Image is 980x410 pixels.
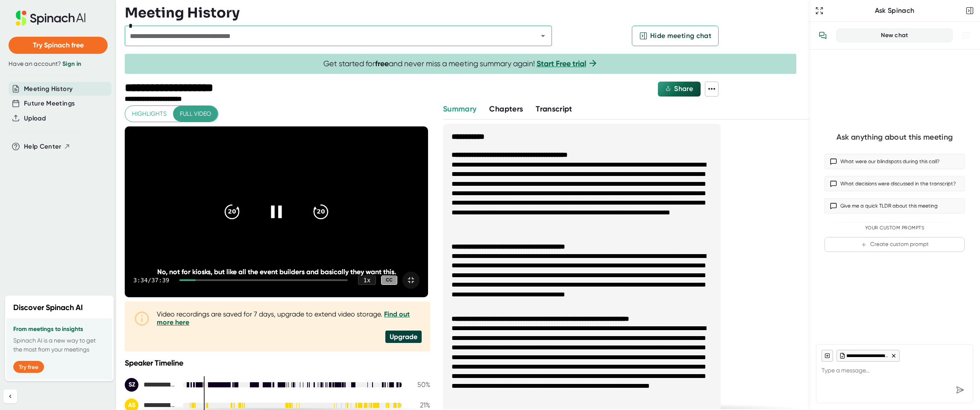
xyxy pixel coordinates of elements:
[674,85,693,93] span: Share
[814,27,831,44] button: View conversation history
[489,104,523,114] span: Chapters
[173,106,218,122] button: Full video
[33,41,84,49] span: Try Spinach free
[125,106,173,122] button: Highlights
[537,30,549,42] button: Open
[489,103,523,115] button: Chapters
[24,142,70,152] button: Help Center
[24,99,75,108] button: Future Meetings
[952,382,968,398] div: Send message
[824,225,965,231] div: Your Custom Prompts
[824,176,965,191] button: What decisions were discussed in the transcript?
[836,132,953,142] div: Ask anything about this meeting
[157,310,422,326] div: Video recordings are saved for 7 days, upgrade to extend video storage.
[824,154,965,169] button: What were our blindspots during this call?
[132,108,167,119] span: Highlights
[358,275,376,285] div: 1 x
[409,401,430,409] div: 21 %
[13,336,106,354] p: Spinach AI is a new way to get the most from your meetings
[180,108,211,119] span: Full video
[824,237,965,252] button: Create custom prompt
[536,103,572,115] button: Transcript
[650,31,711,41] span: Hide meeting chat
[842,32,947,39] div: New chat
[9,60,108,68] div: Have an account?
[62,60,81,67] a: Sign in
[825,6,964,15] div: Ask Spinach
[125,5,240,21] h3: Meeting History
[443,104,476,114] span: Summary
[125,378,138,392] div: SZ
[13,302,83,313] h2: Discover Spinach AI
[9,37,108,54] button: Try Spinach free
[443,103,476,115] button: Summary
[375,59,389,68] b: free
[24,142,62,152] span: Help Center
[125,378,176,392] div: Shirley Zhang
[964,5,976,17] button: Close conversation sidebar
[381,275,397,285] div: CC
[813,5,825,17] button: Expand to Ask Spinach page
[24,114,46,123] button: Upload
[24,84,73,94] button: Meeting History
[323,59,598,69] span: Get started for and never miss a meeting summary again!
[658,82,701,97] button: Share
[3,389,17,403] button: Collapse sidebar
[385,331,422,343] div: Upgrade
[536,104,572,114] span: Transcript
[155,268,398,276] div: No, not for kiosks, but like all the event builders and basically they want this.
[409,381,430,389] div: 50 %
[13,361,44,373] button: Try free
[125,358,430,368] div: Speaker Timeline
[133,277,169,284] div: 3:34 / 37:39
[632,26,719,46] button: Hide meeting chat
[537,59,586,68] a: Start Free trial
[157,310,410,326] a: Find out more here
[13,326,106,333] h3: From meetings to insights
[824,198,965,214] button: Give me a quick TLDR about this meeting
